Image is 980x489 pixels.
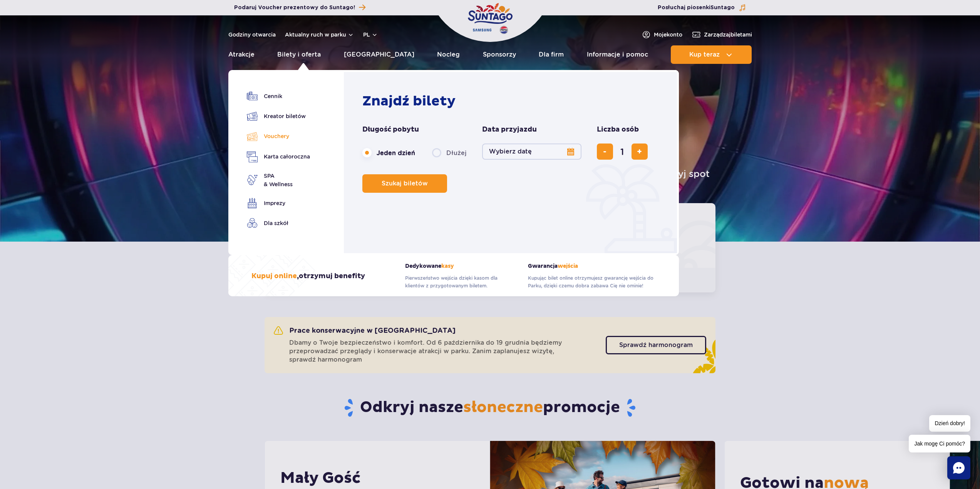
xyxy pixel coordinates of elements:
[228,31,276,38] a: Godziny otwarcia
[405,274,516,290] p: Pierwszeństwo wejścia dzięki kasom dla klientów z przygotowanym biletem.
[285,32,354,38] button: Aktualny ruch w parku
[228,45,255,64] a: Atrakcje
[344,45,414,64] a: [GEOGRAPHIC_DATA]
[947,456,970,479] div: Chat
[247,172,310,189] a: SPA& Wellness
[929,415,970,432] span: Dzień dobry!
[689,51,720,58] span: Kup teraz
[277,45,321,64] a: Bilety i oferta
[558,263,578,269] span: wejścia
[528,274,656,290] p: Kupując bilet online otrzymujesz gwarancję wejścia do Parku, dzięki czemu dobra zabawa Cię nie om...
[441,263,454,269] span: kasy
[482,144,581,160] button: Wybierz datę
[528,263,656,269] strong: Gwarancja
[247,218,310,229] a: Dla szkół
[247,91,310,102] a: Cennik
[247,151,310,162] a: Karta całoroczna
[613,142,632,161] input: liczba biletów
[362,145,415,161] label: Jeden dzień
[437,45,460,64] a: Nocleg
[362,125,419,134] span: Długość pobytu
[382,180,428,187] span: Szukaj biletów
[539,45,564,64] a: Dla firm
[362,174,447,193] button: Szukaj biletów
[363,31,378,38] button: pl
[587,45,648,64] a: Informacje i pomoc
[405,263,516,269] strong: Dedykowane
[632,144,648,160] button: dodaj bilet
[264,172,293,189] span: SPA & Wellness
[247,198,310,209] a: Imprezy
[362,93,662,110] h2: Znajdź bilety
[654,31,682,38] span: Moje konto
[362,125,662,193] form: Planowanie wizyty w Park of Poland
[597,144,613,160] button: usuń bilet
[251,272,297,280] span: Kupuj online
[704,31,752,38] span: Zarządzaj biletami
[909,435,970,452] span: Jak mogę Ci pomóc?
[671,45,752,64] button: Kup teraz
[482,125,537,134] span: Data przyjazdu
[251,272,365,281] h3: , otrzymuj benefity
[642,30,682,39] a: Mojekonto
[247,111,310,122] a: Kreator biletów
[597,125,639,134] span: Liczba osób
[483,45,516,64] a: Sponsorzy
[692,30,752,39] a: Zarządzajbiletami
[432,145,467,161] label: Dłużej
[247,131,310,142] a: Vouchery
